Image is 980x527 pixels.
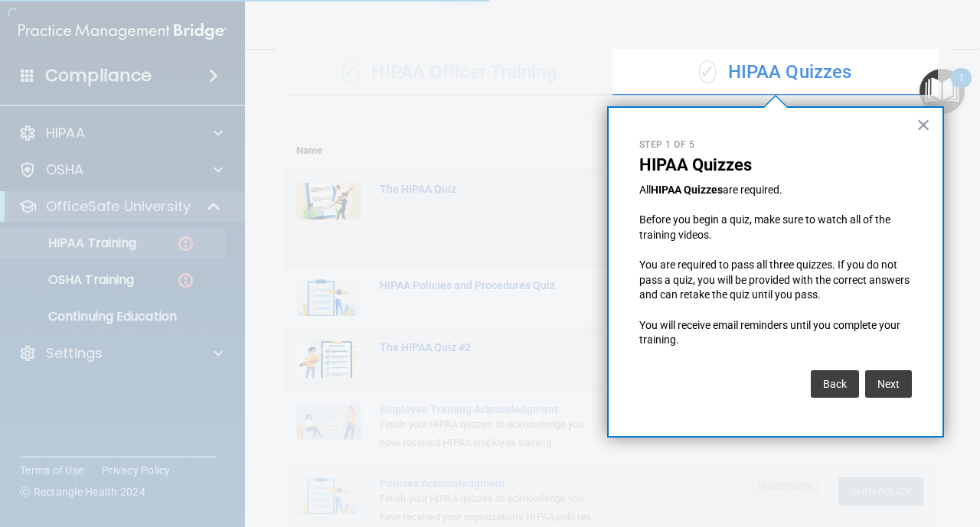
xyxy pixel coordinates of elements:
[639,155,912,175] p: HIPAA Quizzes
[699,60,716,83] span: ✓
[903,421,962,480] iframe: Drift Widget Chat Controller
[920,69,965,114] button: Open Resource Center, 1 new notification
[612,50,938,96] div: HIPAA Quizzes
[639,258,912,303] p: You are required to pass all three quizzes. If you do not pass a quiz, you will be provided with ...
[639,138,912,151] p: Step 1 of 5
[865,370,912,398] button: Next
[639,184,651,196] span: All
[916,112,931,137] button: Close
[811,370,859,398] button: Back
[639,213,912,242] p: Before you begin a quiz, make sure to watch all of the training videos.
[639,318,912,348] p: You will receive email reminders until you complete your training.
[651,184,723,196] strong: HIPAA Quizzes
[723,184,782,196] span: are required.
